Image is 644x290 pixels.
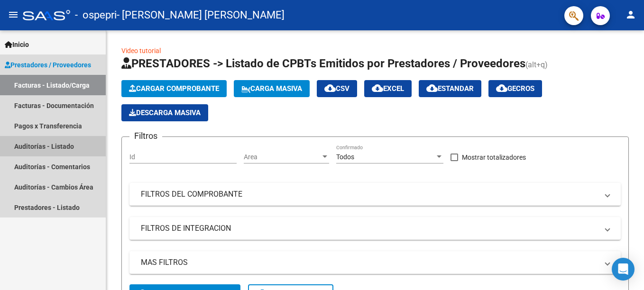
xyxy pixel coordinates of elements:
button: CSV [317,80,357,97]
span: Todos [336,153,354,161]
span: Mostrar totalizadores [462,152,526,163]
mat-expansion-panel-header: FILTROS DEL COMPROBANTE [129,183,621,206]
span: PRESTADORES -> Listado de CPBTs Emitidos por Prestadores / Proveedores [121,57,525,70]
mat-icon: cloud_download [324,82,336,94]
mat-icon: cloud_download [496,82,507,94]
mat-icon: menu [8,9,19,20]
span: Carga Masiva [241,84,302,93]
mat-icon: person [625,9,636,20]
mat-panel-title: MAS FILTROS [141,257,598,268]
button: EXCEL [364,80,412,97]
span: EXCEL [372,84,404,93]
span: Cargar Comprobante [129,84,219,93]
mat-icon: cloud_download [372,82,383,94]
mat-panel-title: FILTROS DE INTEGRACION [141,223,598,234]
span: - ospepri [75,5,117,26]
mat-panel-title: FILTROS DEL COMPROBANTE [141,189,598,199]
a: Video tutorial [121,47,161,54]
mat-expansion-panel-header: MAS FILTROS [129,251,621,274]
h3: Filtros [129,129,162,143]
span: Prestadores / Proveedores [5,60,91,70]
span: Area [244,153,321,161]
mat-icon: cloud_download [426,82,438,94]
app-download-masive: Descarga masiva de comprobantes (adjuntos) [121,104,208,121]
button: Descarga Masiva [121,104,208,121]
button: Gecros [488,80,542,97]
span: (alt+q) [525,60,548,69]
span: Estandar [426,84,474,93]
mat-expansion-panel-header: FILTROS DE INTEGRACION [129,217,621,240]
span: - [PERSON_NAME] [PERSON_NAME] [117,5,285,26]
div: Open Intercom Messenger [612,258,635,281]
span: Gecros [496,84,534,93]
button: Carga Masiva [234,80,310,97]
span: Inicio [5,39,29,50]
button: Estandar [419,80,481,97]
span: CSV [324,84,350,93]
button: Cargar Comprobante [121,80,227,97]
span: Descarga Masiva [129,109,201,117]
